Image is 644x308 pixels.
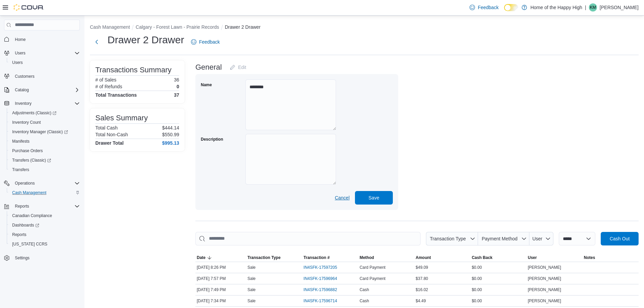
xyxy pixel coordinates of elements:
span: Edit [238,64,246,71]
button: IN4SFK-17596964 [304,275,344,283]
span: Notes [584,255,595,260]
button: Edit [227,61,249,74]
h6: Total Non-Cash [95,132,128,137]
span: KM [590,3,596,11]
a: Purchase Orders [9,147,46,155]
button: Reports [1,202,82,211]
button: Users [1,48,82,58]
button: Cash Out [601,232,639,245]
span: [PERSON_NAME] [528,287,561,292]
span: Dashboards [12,222,39,228]
span: Customers [12,72,80,80]
span: Home [15,37,26,42]
div: [DATE] 7:34 PM [195,297,246,305]
a: Canadian Compliance [9,212,55,220]
p: Home of the Happy High [530,3,582,11]
span: Reports [12,232,26,237]
span: IN4SFK-17596882 [304,287,337,292]
div: $0.00 [470,275,526,283]
span: Home [12,35,80,44]
button: IN4SFK-17596714 [304,297,344,305]
div: [DATE] 8:26 PM [195,263,246,271]
button: Users [12,49,28,57]
button: Save [355,191,393,205]
img: Cova [14,4,44,11]
span: Transaction Type [430,236,466,241]
button: Home [1,34,82,44]
span: Payment Method [482,236,518,241]
span: Washington CCRS [9,240,80,248]
span: [US_STATE] CCRS [12,241,47,247]
button: Payment Method [478,232,529,245]
span: IN4SFK-17596964 [304,276,337,281]
span: Card Payment [360,276,386,281]
a: Transfers (Classic) [7,156,82,165]
button: Customers [1,71,82,81]
p: Sale [247,276,256,281]
a: Home [12,35,28,44]
span: Inventory Manager (Classic) [12,129,68,135]
span: Transfers (Classic) [9,156,80,164]
p: 36 [174,77,179,82]
span: Cash [360,287,369,292]
input: This is a search bar. As you type, the results lower in the page will automatically filter. [195,232,421,245]
h4: $995.13 [162,140,179,146]
span: [PERSON_NAME] [528,298,561,304]
button: Purchase Orders [7,146,82,156]
span: Users [12,60,23,65]
p: $550.99 [162,132,179,137]
h6: Total Cash [95,125,118,131]
a: Settings [12,254,32,262]
button: Method [358,254,414,262]
span: Card Payment [360,265,386,270]
a: Customers [12,72,37,80]
span: Settings [12,254,80,262]
nav: Complex example [4,32,80,281]
p: | [585,3,586,11]
h3: Sales Summary [95,114,148,122]
span: Reports [9,231,80,239]
h3: General [195,63,222,71]
a: Cash Management [9,189,49,197]
button: [US_STATE] CCRS [7,239,82,249]
span: Transaction # [304,255,330,260]
span: Purchase Orders [12,148,43,153]
button: Inventory Count [7,118,82,127]
span: User [532,236,543,241]
h3: Transactions Summary [95,66,171,74]
span: Cash Management [12,190,46,195]
span: IN4SFK-17596714 [304,298,337,304]
span: Catalog [12,86,80,94]
a: [US_STATE] CCRS [9,240,50,248]
h4: Drawer Total [95,140,124,146]
span: Date [197,255,206,260]
button: Calgary - Forest Lawn - Prairie Records [136,24,219,30]
span: Cash Out [610,235,629,242]
a: Users [9,58,25,67]
a: Adjustments (Classic) [7,108,82,118]
button: Transaction Type [426,232,478,245]
button: Catalog [1,85,82,95]
button: Cash Management [90,24,130,30]
span: Inventory Manager (Classic) [9,128,80,136]
a: Reports [9,231,29,239]
span: Inventory [12,99,80,108]
h4: Total Transactions [95,92,137,98]
span: Transfers (Classic) [12,158,51,163]
nav: An example of EuiBreadcrumbs [90,24,639,32]
button: Next [90,35,103,49]
span: Settings [15,255,29,261]
span: Canadian Compliance [12,213,52,218]
button: Manifests [7,137,82,146]
button: Transfers [7,165,82,174]
button: Catalog [12,86,31,94]
h4: 37 [174,92,179,98]
h1: Drawer 2 Drawer [108,33,184,47]
span: $37.80 [416,276,428,281]
span: User [528,255,537,260]
span: Cash Back [472,255,492,260]
span: Transaction Type [247,255,281,260]
span: Inventory [15,101,31,106]
button: Operations [1,179,82,188]
span: Transfers [12,167,29,172]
